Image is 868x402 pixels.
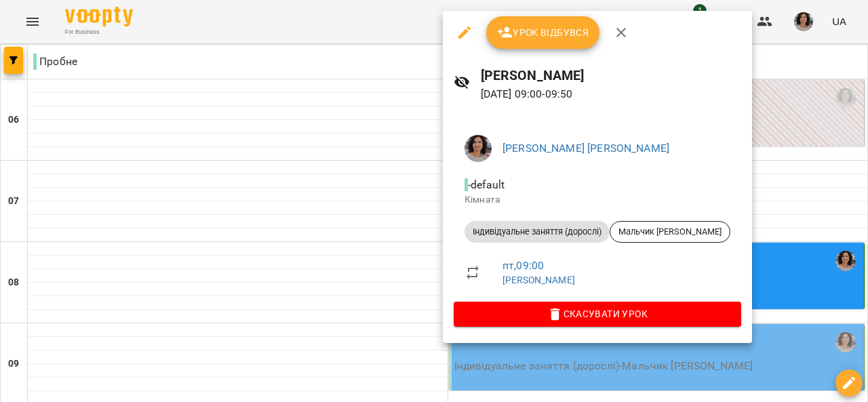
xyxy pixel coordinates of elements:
[610,226,730,238] span: Мальчик [PERSON_NAME]
[502,275,575,285] a: [PERSON_NAME]
[481,86,741,102] p: [DATE] 09:00 - 09:50
[502,142,669,155] a: [PERSON_NAME] [PERSON_NAME]
[497,24,589,41] span: Урок відбувся
[465,226,610,238] span: Індивідуальне заняття (дорослі)
[486,16,600,49] button: Урок відбувся
[465,135,492,162] img: d9c92f593e129183708ef02aeb897e7f.jpg
[610,221,730,243] div: Мальчик [PERSON_NAME]
[502,259,544,272] a: пт , 09:00
[465,178,507,191] span: - default
[465,306,730,322] span: Скасувати Урок
[454,302,741,326] button: Скасувати Урок
[481,65,741,86] h6: [PERSON_NAME]
[465,193,730,207] p: Кімната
